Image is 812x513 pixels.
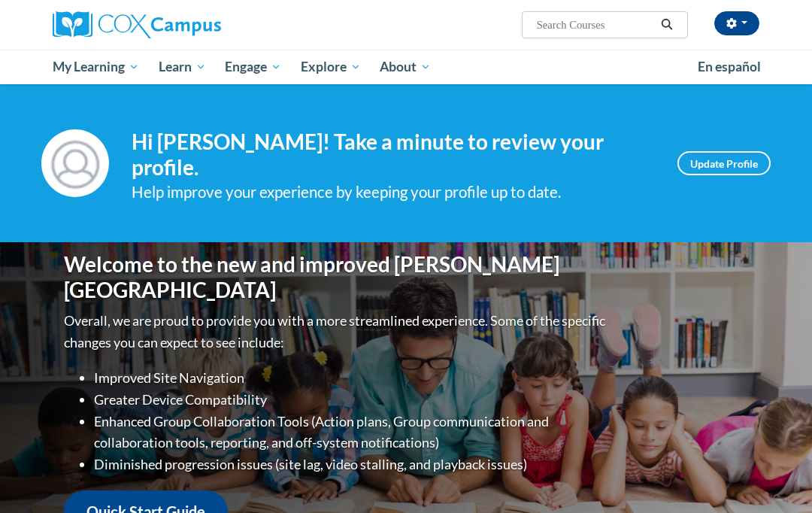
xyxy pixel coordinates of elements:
[371,50,441,84] a: About
[43,50,149,84] a: My Learning
[64,252,609,302] h1: Welcome to the new and improved [PERSON_NAME][GEOGRAPHIC_DATA]
[41,50,771,84] div: Main menu
[656,16,678,34] button: Search
[64,310,609,354] p: Overall, we are proud to provide you with a more streamlined experience. Some of the specific cha...
[159,58,206,76] span: Learn
[698,59,761,74] span: En español
[94,411,609,454] li: Enhanced Group Collaboration Tools (Action plans, Group communication and collaboration tools, re...
[677,151,771,175] a: Update Profile
[132,180,655,205] div: Help improve your experience by keeping your profile up to date.
[132,129,655,180] h4: Hi [PERSON_NAME]! Take a minute to review your profile.
[714,11,759,35] button: Account Settings
[94,454,609,475] li: Diminished progression issues (site lag, video stalling, and playback issues)
[688,51,771,83] a: En español
[94,389,609,411] li: Greater Device Compatibility
[535,16,656,34] input: Search Courses
[301,58,361,76] span: Explore
[41,129,109,197] img: Profile Image
[53,11,273,38] a: Cox Campus
[291,50,371,84] a: Explore
[225,58,281,76] span: Engage
[94,367,609,389] li: Improved Site Navigation
[53,11,221,38] img: Cox Campus
[380,58,431,76] span: About
[752,453,800,501] iframe: Button to launch messaging window
[215,50,291,84] a: Engage
[149,50,216,84] a: Learn
[53,58,139,76] span: My Learning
